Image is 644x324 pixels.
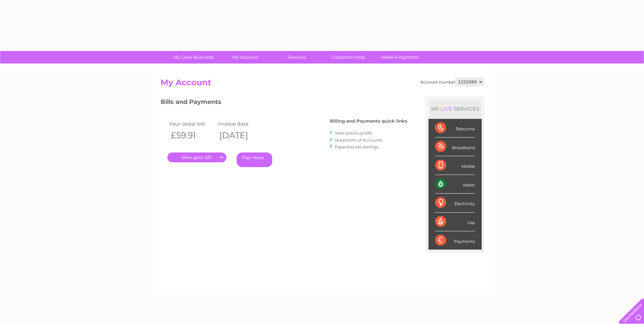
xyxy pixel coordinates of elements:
[335,130,372,136] a: View previous bills
[167,152,226,162] a: .
[435,156,475,175] div: Mobile
[435,119,475,138] div: Telecoms
[237,152,272,167] a: Pay Here
[335,144,379,149] a: Paperless bill settings
[161,78,484,91] h2: My Account
[217,51,273,64] a: My Account
[269,51,325,64] a: Services
[161,97,407,109] h3: Bills and Payments
[167,119,216,128] td: Your latest bill
[435,231,475,250] div: Payments
[428,99,482,119] div: MY SERVICES
[165,51,221,64] a: My Clear Business
[435,194,475,212] div: Electricity
[330,119,407,124] h4: Billing and Payments quick links
[439,106,454,112] div: LIVE
[216,128,265,142] th: [DATE]
[335,138,382,143] a: Statement of Accounts
[216,119,265,128] td: Invoice date
[420,78,484,86] div: Account number
[167,128,216,142] th: £59.91
[320,51,376,64] a: Customer Help
[435,213,475,231] div: Gas
[435,175,475,194] div: Water
[372,51,428,64] a: Make A Payment
[435,138,475,156] div: Broadband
